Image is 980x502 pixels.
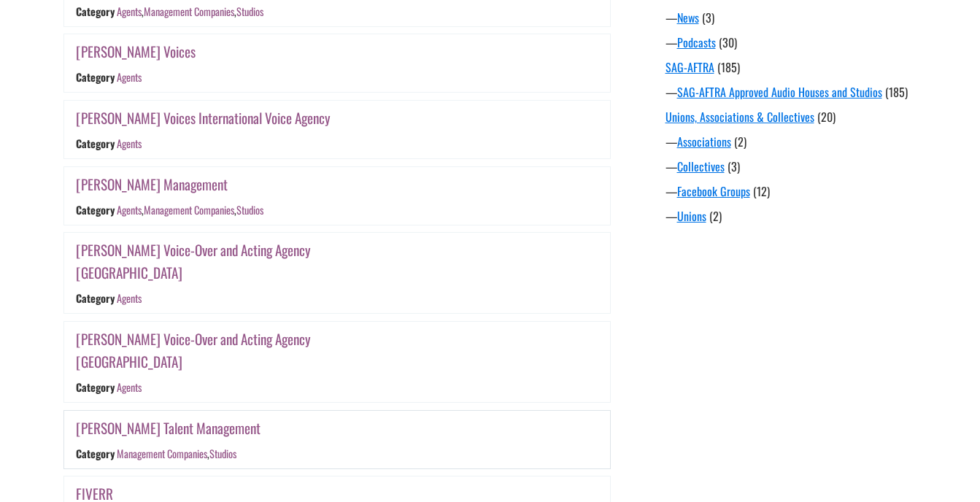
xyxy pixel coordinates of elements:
[76,379,115,395] div: Category
[116,446,207,461] a: Management Companies
[76,107,331,128] a: [PERSON_NAME] Voices International Voice Agency
[236,202,263,217] a: Studios
[116,202,141,217] a: Agents
[76,136,115,151] div: Category
[702,9,714,26] span: (3)
[76,328,311,372] a: [PERSON_NAME] Voice-Over and Acting Agency [GEOGRAPHIC_DATA]
[143,202,234,217] a: Management Companies
[677,158,725,175] a: Collectives
[76,239,311,283] a: [PERSON_NAME] Voice-Over and Acting Agency [GEOGRAPHIC_DATA]
[734,133,746,150] span: (2)
[116,4,263,19] div: , ,
[116,446,236,461] div: ,
[677,207,706,225] a: Unions
[76,417,261,439] a: [PERSON_NAME] Talent Management
[116,136,141,151] a: Agents
[677,9,699,26] a: News
[753,182,770,200] span: (12)
[709,207,722,225] span: (2)
[665,9,928,26] div: —
[665,182,928,200] div: —
[116,4,141,19] a: Agents
[76,446,115,461] div: Category
[665,133,928,150] div: —
[116,70,141,85] a: Agents
[728,158,740,175] span: (3)
[76,202,115,217] div: Category
[209,446,236,461] a: Studios
[143,4,234,19] a: Management Companies
[116,291,141,306] a: Agents
[665,83,928,101] div: —
[677,34,716,51] a: Podcasts
[885,83,908,101] span: (185)
[719,34,737,51] span: (30)
[817,108,836,125] span: (20)
[677,182,750,200] a: Facebook Groups
[665,34,928,51] div: —
[76,174,228,195] a: [PERSON_NAME] Management
[76,4,115,19] div: Category
[717,58,740,76] span: (185)
[236,4,263,19] a: Studios
[665,207,928,225] div: —
[677,83,882,101] a: SAG-AFTRA Approved Audio Houses and Studios
[665,158,928,175] div: —
[116,202,263,217] div: , ,
[76,70,115,85] div: Category
[665,108,814,125] a: Unions, Associations & Collectives
[76,41,196,62] a: [PERSON_NAME] Voices
[116,379,141,395] a: Agents
[665,58,714,76] a: SAG-AFTRA
[677,133,731,150] a: Associations
[76,291,115,306] div: Category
